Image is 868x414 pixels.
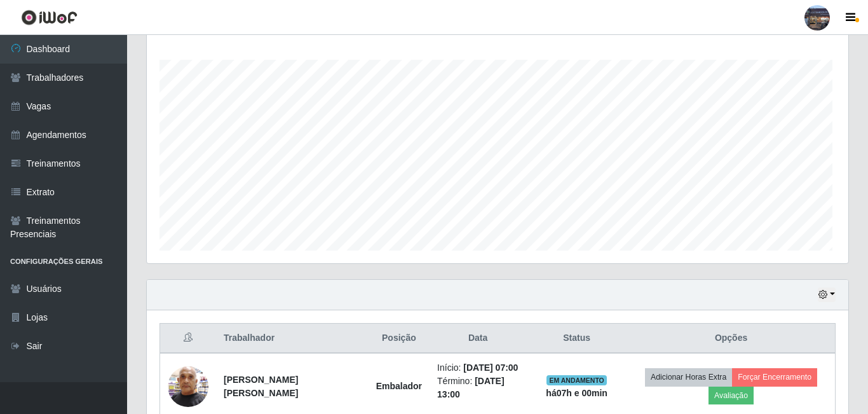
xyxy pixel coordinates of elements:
strong: há 07 h e 00 min [546,388,607,398]
button: Avaliação [709,387,754,404]
th: Status [526,324,627,354]
button: Forçar Encerramento [732,368,817,386]
th: Posição [369,324,430,354]
time: [DATE] 07:00 [463,362,518,373]
th: Trabalhador [216,324,369,354]
li: Início: [437,361,519,375]
img: CoreUI Logo [21,10,78,25]
th: Opções [627,324,835,354]
button: Adicionar Horas Extra [645,368,732,386]
th: Data [430,324,526,354]
strong: Embalador [376,381,422,391]
strong: [PERSON_NAME] [PERSON_NAME] [224,375,298,398]
span: EM ANDAMENTO [546,375,607,385]
li: Término: [437,375,519,401]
